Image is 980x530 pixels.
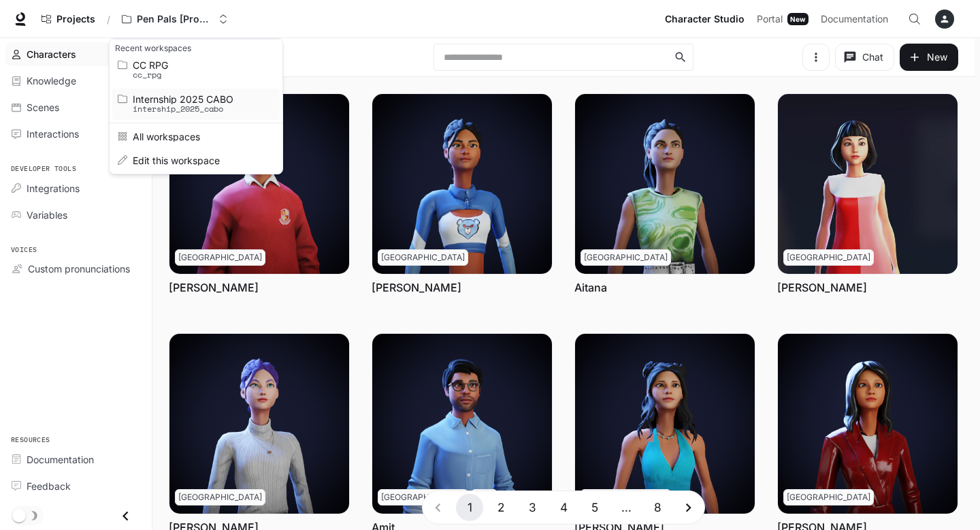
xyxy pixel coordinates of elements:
[133,104,255,114] p: intership_2025_cabo
[112,126,280,147] a: All workspaces
[112,150,280,171] a: All workspaces
[133,70,255,80] p: cc_rpg
[133,155,255,166] span: Edit this workspace
[133,131,255,142] span: All workspaces
[133,60,255,70] span: CC RPG
[133,94,255,104] span: Internship 2025 CABO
